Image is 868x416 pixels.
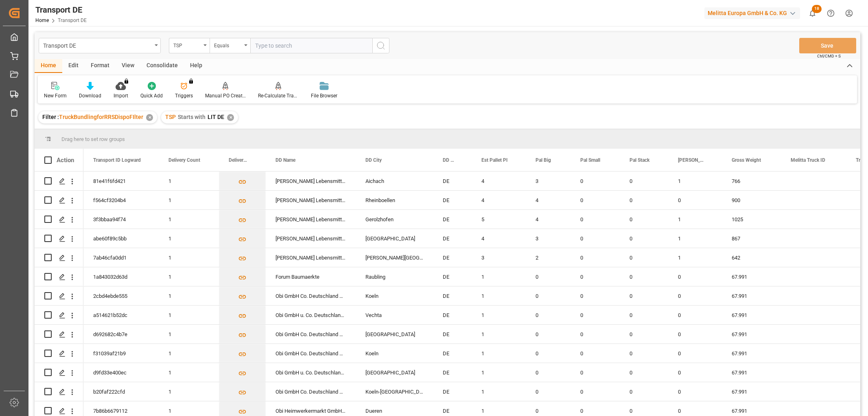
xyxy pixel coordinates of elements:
span: Transport ID Logward [93,157,141,163]
span: Ctrl/CMD + S [817,53,841,59]
div: 2cbd4ebde555 [83,286,159,305]
div: Press SPACE to select this row. [35,363,83,382]
div: 3 [526,229,571,248]
span: DD Country [443,157,455,163]
div: DE [433,344,472,363]
div: Obi GmbH Co. Deutschland KG [266,344,356,363]
div: 67.991 [722,325,781,343]
div: Download [79,92,101,99]
div: ✕ [146,114,153,121]
div: TSP [173,40,201,49]
div: 1 [472,325,526,343]
div: Transport DE [43,40,152,50]
div: 0 [571,210,620,229]
div: 0 [571,267,620,286]
input: Type to search [250,38,372,53]
div: Press SPACE to select this row. [35,229,83,248]
span: Gross Weight [732,157,761,163]
span: Pal Small [580,157,600,163]
div: abe60f89c5bb [83,229,159,248]
div: DE [433,191,472,209]
div: d9fd33e400ec [83,363,159,382]
div: DE [433,267,472,286]
div: 766 [722,172,781,190]
span: Starts with [178,114,206,120]
div: 1 [159,325,219,343]
div: Re-Calculate Transport Costs [258,92,299,99]
div: 0 [620,286,668,305]
div: Equals [214,40,242,49]
button: open menu [210,38,250,53]
div: DE [433,306,472,324]
div: 0 [571,172,620,190]
div: Obi GmbH Co. Deutschland KG [266,286,356,305]
div: 1 [159,172,219,190]
div: 67.991 [722,267,781,286]
div: 1 [159,286,219,305]
div: Obi GmbH u. Co. Deutschland KG [266,306,356,324]
div: 2 [526,248,571,267]
div: Forum Baumaerkte [266,267,356,286]
span: Delivery List [229,157,249,163]
div: 1 [472,344,526,363]
span: Delivery Count [168,157,200,163]
button: Melitta Europa GmbH & Co. KG [704,5,803,21]
div: 0 [668,267,722,286]
div: 0 [668,363,722,382]
div: 0 [571,325,620,343]
span: Filter : [42,114,59,120]
button: show 18 new notifications [803,4,822,22]
div: Format [85,59,116,73]
div: 4 [526,210,571,229]
div: New Form [44,92,67,99]
div: 0 [526,286,571,305]
div: 0 [571,344,620,363]
span: Drag here to set row groups [61,136,125,142]
div: 4 [526,191,571,209]
div: View [116,59,140,73]
span: DD Name [275,157,295,163]
div: 67.991 [722,382,781,401]
div: Press SPACE to select this row. [35,191,83,210]
div: 642 [722,248,781,267]
div: 0 [526,382,571,401]
div: Press SPACE to select this row. [35,344,83,363]
div: 0 [620,325,668,343]
div: Manual PO Creation [205,92,246,99]
span: TruckBundlingforRRSDispoFIlter [59,114,143,120]
div: Help [184,59,208,73]
div: [GEOGRAPHIC_DATA] [356,229,433,248]
div: DE [433,286,472,305]
div: Melitta Europa GmbH & Co. KG [704,7,800,19]
div: 1 [668,248,722,267]
div: 0 [668,344,722,363]
div: 900 [722,191,781,209]
div: 1 [472,267,526,286]
div: [PERSON_NAME] Lebensmittelfilialbetrieb [266,172,356,190]
span: Pal Stack [630,157,649,163]
div: DE [433,210,472,229]
div: Action [57,156,74,164]
div: Press SPACE to select this row. [35,325,83,344]
span: Est Pallet Pl [481,157,507,163]
span: Melitta Truck ID [791,157,825,163]
div: 1 [472,363,526,382]
div: 1 [159,248,219,267]
div: Koeln-[GEOGRAPHIC_DATA] [356,382,433,401]
div: 0 [526,325,571,343]
button: search button [372,38,389,53]
div: f31039af21b9 [83,344,159,363]
span: TSP [165,114,176,120]
div: Koeln [356,344,433,363]
span: Pal Big [536,157,551,163]
div: 0 [526,363,571,382]
div: 0 [620,248,668,267]
div: 0 [571,306,620,324]
div: [PERSON_NAME] Lebensmittelfilialbetrieb [266,191,356,209]
div: [PERSON_NAME] Lebensmittelfilialbetrieb [266,210,356,229]
div: DE [433,363,472,382]
div: Obi GmbH Co. Deutschland KG [266,382,356,401]
div: 67.991 [722,344,781,363]
div: 0 [620,382,668,401]
div: 1 [159,363,219,382]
